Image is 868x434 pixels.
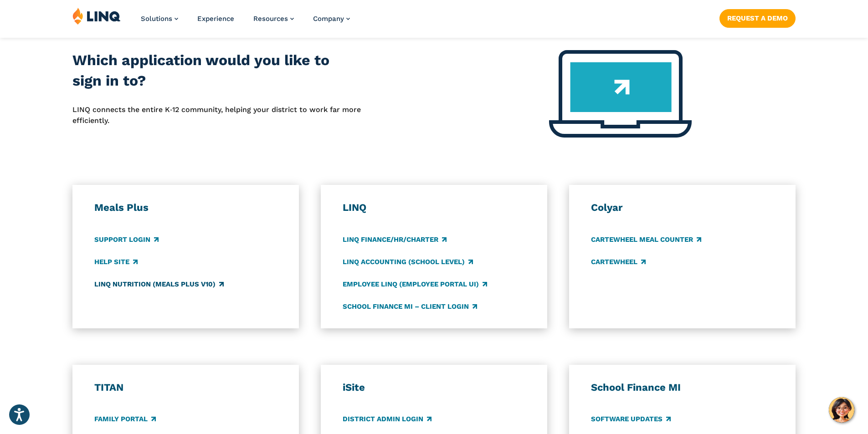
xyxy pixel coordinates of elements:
[591,414,671,424] a: Software Updates
[72,7,121,25] img: LINQ | K‑12 Software
[94,279,224,289] a: LINQ Nutrition (Meals Plus v10)
[94,201,277,214] h3: Meals Plus
[343,414,431,424] a: District Admin Login
[141,15,178,23] a: Solutions
[591,201,774,214] h3: Colyar
[591,381,774,394] h3: School Finance MI
[72,50,361,92] h2: Which application would you like to sign in to?
[829,397,854,423] button: Hello, have a question? Let’s chat.
[719,7,796,27] nav: Button Navigation
[343,201,526,214] h3: LINQ
[591,257,646,267] a: CARTEWHEEL
[141,7,350,37] nav: Primary Navigation
[313,15,350,23] a: Company
[197,15,234,23] a: Experience
[719,9,796,27] a: Request a Demo
[343,257,473,267] a: LINQ Accounting (school level)
[141,15,172,23] span: Solutions
[94,235,159,245] a: Support Login
[94,381,277,394] h3: TITAN
[253,15,294,23] a: Resources
[591,235,701,245] a: CARTEWHEEL Meal Counter
[343,381,526,394] h3: iSite
[343,235,447,245] a: LINQ Finance/HR/Charter
[343,301,477,311] a: School Finance MI – Client Login
[253,15,288,23] span: Resources
[72,104,361,127] p: LINQ connects the entire K‑12 community, helping your district to work far more efficiently.
[94,414,156,424] a: Family Portal
[343,279,487,289] a: Employee LINQ (Employee Portal UI)
[94,257,138,267] a: Help Site
[313,15,344,23] span: Company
